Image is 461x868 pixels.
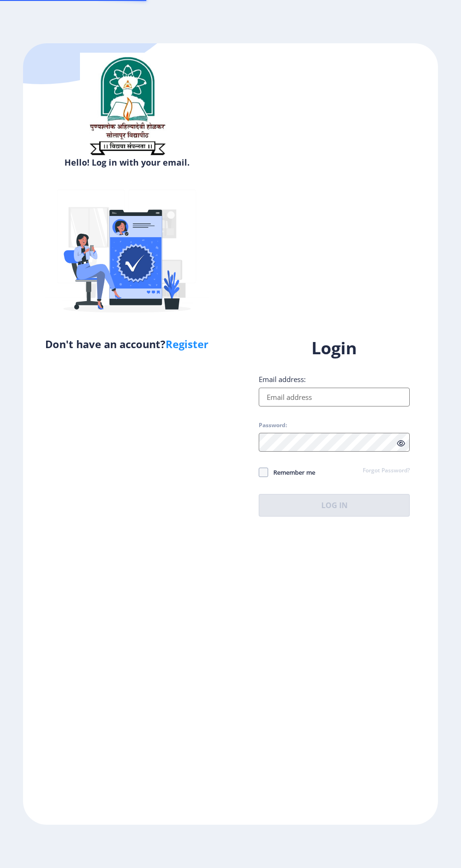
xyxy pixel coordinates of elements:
[80,53,174,159] img: sulogo.png
[259,388,410,406] input: Email address
[363,467,410,475] a: Forgot Password?
[259,374,306,384] label: Email address:
[45,172,209,336] img: Verified-rafiki.svg
[259,422,287,429] label: Password:
[30,336,223,351] h5: Don't have an account?
[166,337,208,351] a: Register
[268,467,315,478] span: Remember me
[259,337,410,359] h1: Login
[259,494,410,517] button: Log In
[30,157,223,168] h6: Hello! Log in with your email.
